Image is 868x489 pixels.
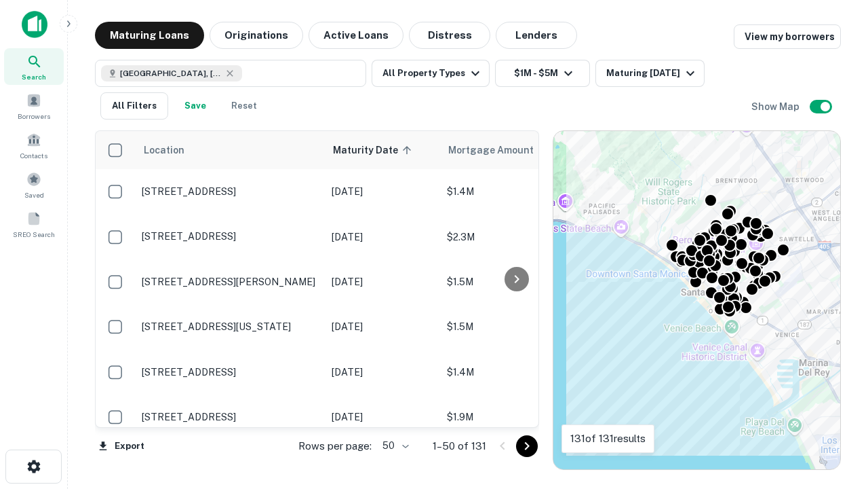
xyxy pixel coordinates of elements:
p: $1.5M [447,274,583,289]
p: 131 of 131 results [570,431,646,447]
p: [DATE] [332,365,433,380]
span: Location [143,142,184,158]
a: Contacts [4,127,64,164]
button: Reset [222,92,266,120]
button: [GEOGRAPHIC_DATA], [GEOGRAPHIC_DATA], [GEOGRAPHIC_DATA] [95,60,366,87]
span: Maturity Date [333,142,416,158]
p: $2.3M [447,230,583,244]
p: [STREET_ADDRESS] [142,411,318,423]
th: Maturity Date [325,131,440,169]
div: 50 [377,436,411,456]
p: [DATE] [332,230,433,244]
p: [DATE] [332,274,433,289]
button: Lenders [496,22,577,49]
p: $1.4M [447,184,583,199]
span: Saved [24,189,44,200]
button: Active Loans [309,22,403,49]
p: [STREET_ADDRESS] [142,185,318,198]
p: [STREET_ADDRESS][US_STATE] [142,321,318,333]
span: Borrowers [18,111,50,122]
th: Location [135,131,325,169]
a: Borrowers [4,88,64,124]
p: 1–50 of 131 [433,438,486,454]
p: Rows per page: [298,438,372,454]
th: Mortgage Amount [440,131,589,169]
a: SREO Search [4,206,64,242]
a: Search [4,48,64,85]
a: Saved [4,166,64,203]
button: Go to next page [516,435,538,457]
p: [STREET_ADDRESS] [142,366,318,378]
p: $1.9M [447,410,583,424]
p: [DATE] [332,184,433,199]
iframe: Chat Widget [800,380,868,446]
span: Contacts [20,150,47,161]
button: $1M - $5M [495,60,590,87]
span: Mortgage Amount [448,142,551,158]
button: Maturing [DATE] [595,60,705,87]
button: Maturing Loans [95,22,204,49]
button: Save your search to get updates of matches that match your search criteria. [174,92,217,120]
button: All Filters [100,92,168,120]
h6: Show Map [751,99,802,114]
p: [DATE] [332,410,433,424]
span: Search [22,71,46,82]
div: Maturing [DATE] [606,65,698,81]
button: Export [95,436,148,456]
p: [STREET_ADDRESS][PERSON_NAME] [142,276,318,288]
p: $1.5M [447,319,583,334]
span: [GEOGRAPHIC_DATA], [GEOGRAPHIC_DATA], [GEOGRAPHIC_DATA] [120,67,222,79]
div: 0 0 [553,131,840,469]
span: SREO Search [13,229,55,240]
img: capitalize-icon.png [22,11,47,38]
button: Originations [210,22,303,49]
button: All Property Types [372,60,490,87]
button: Distress [409,22,490,49]
p: $1.4M [447,365,583,380]
p: [DATE] [332,319,433,334]
p: [STREET_ADDRESS] [142,230,318,242]
a: View my borrowers [734,24,841,49]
